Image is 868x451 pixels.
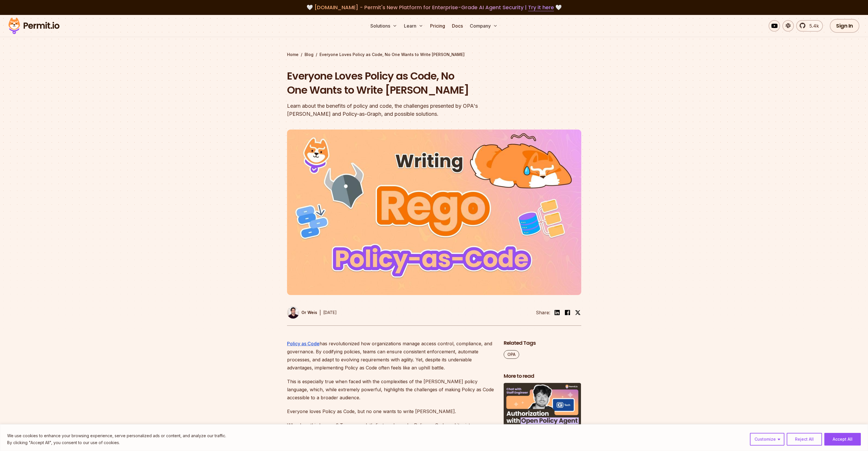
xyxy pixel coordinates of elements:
p: Why does this happen? To answer, let’s first explore why Policy as Code and its sister alternativ... [287,421,494,445]
h2: More to read [504,373,581,380]
a: Try it here [528,4,554,11]
a: Sign In [830,19,859,33]
a: 5.4k [796,20,823,32]
a: Authorization with Open Policy Agent (OPA)Authorization with Open Policy Agent (OPA) [504,383,581,444]
a: Home [287,52,299,57]
a: Docs [450,20,465,32]
button: Company [467,20,500,32]
p: has revolutionized how organizations manage access control, compliance, and governance. By codify... [287,340,494,372]
button: Accept All [824,433,861,446]
li: Share: [536,309,550,316]
a: OPA [504,350,519,359]
a: Pricing [428,20,447,32]
p: Everyone loves Policy as Code, but no one wants to write [PERSON_NAME]. [287,407,494,415]
div: 🤍 🤍 [14,3,854,11]
p: By clicking "Accept All", you consent to our use of cookies. [7,439,226,446]
div: | [320,309,321,316]
a: Blog [305,52,313,57]
span: 5.4k [806,22,819,29]
p: This is especially true when faced with the complexities of the [PERSON_NAME] policy language, wh... [287,377,494,402]
h1: Everyone Loves Policy as Code, No One Wants to Write [PERSON_NAME] [287,69,508,97]
time: [DATE] [323,310,337,315]
button: Reject All [787,433,822,446]
p: We use cookies to enhance your browsing experience, serve personalized ads or content, and analyz... [7,432,226,439]
a: Or Weis [287,307,317,319]
div: / / [287,52,581,57]
li: 1 of 3 [504,383,581,444]
img: Permit logo [6,16,62,36]
p: Or Weis [301,310,317,315]
img: linkedin [554,309,561,316]
img: Authorization with Open Policy Agent (OPA) [504,383,581,427]
img: facebook [564,309,571,316]
img: Everyone Loves Policy as Code, No One Wants to Write Rego [287,130,581,295]
img: twitter [575,310,581,315]
span: [DOMAIN_NAME] - Permit's New Platform for Enterprise-Grade AI Agent Security | [314,4,554,11]
img: Or Weis [287,307,299,319]
button: Learn [402,20,426,32]
h2: Related Tags [504,340,581,347]
div: Posts [504,383,581,451]
button: Customize [750,433,784,446]
div: Learn about the benefits of policy and code, the challenges presented by OPA's [PERSON_NAME] and ... [287,102,508,118]
button: Solutions [368,20,399,32]
a: Policy as Code [287,341,320,346]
